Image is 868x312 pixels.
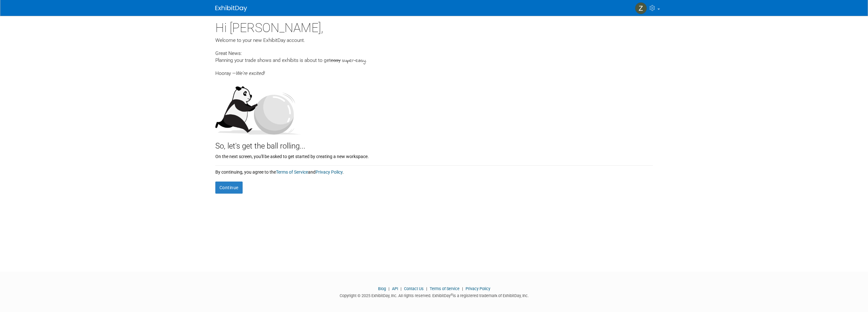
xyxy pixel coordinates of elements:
a: Terms of Service [430,286,460,291]
sup: ® [451,293,453,296]
div: By continuing, you agree to the and . [215,166,653,175]
div: So, let's get the ball rolling... [215,135,653,152]
button: Continue [215,182,243,194]
div: Planning your trade shows and exhibits is about to get . [215,57,653,64]
div: Welcome to your new ExhibitDay account. [215,37,653,44]
span: | [387,286,391,291]
span: We're excited! [236,70,265,76]
a: API [392,286,398,291]
img: Let's get the ball rolling [215,80,301,135]
img: ExhibitDay [215,5,247,12]
img: Zoey Last [635,2,647,14]
div: On the next screen, you'll be asked to get started by creating a new workspace. [215,152,653,160]
span: super-easy [342,57,366,64]
div: Hi [PERSON_NAME], [215,16,653,37]
a: Contact Us [404,286,424,291]
span: | [460,286,465,291]
div: Hooray — [215,64,653,77]
span: | [399,286,403,291]
div: Great News: [215,50,653,57]
a: Privacy Policy [316,169,343,175]
span: | [425,286,429,291]
a: Terms of Service [276,169,308,175]
a: Blog [378,286,386,291]
span: easy [331,57,341,63]
a: Privacy Policy [466,286,490,291]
